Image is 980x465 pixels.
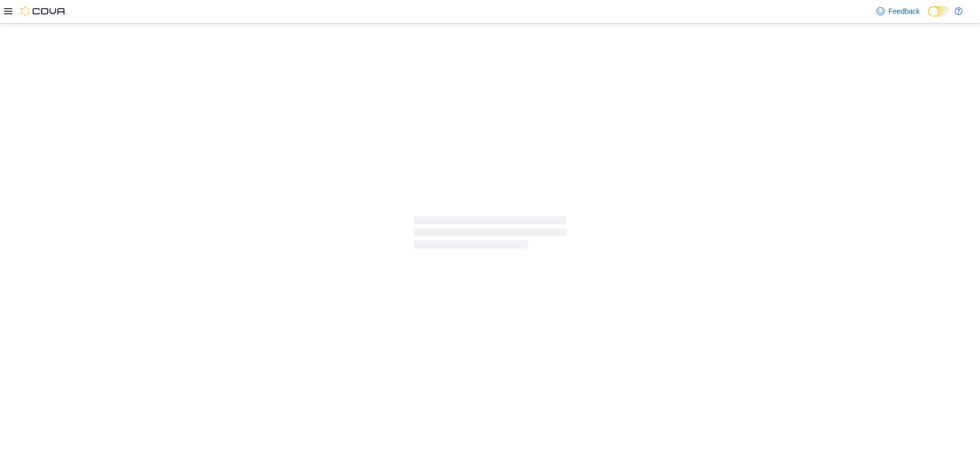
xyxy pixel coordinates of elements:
span: Loading [413,218,567,251]
a: Feedback [872,1,924,21]
input: Dark Mode [928,6,949,17]
span: Feedback [889,6,920,16]
img: Cova [20,6,66,16]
